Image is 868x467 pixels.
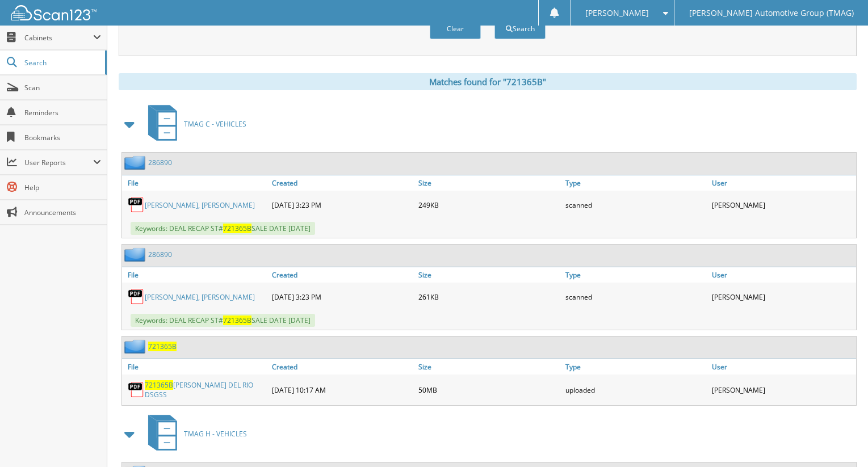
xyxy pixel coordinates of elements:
[416,285,563,308] div: 261KB
[563,377,710,402] div: uploaded
[709,359,856,375] a: User
[416,377,563,402] div: 50MB
[24,58,99,68] span: Search
[223,224,251,233] span: 721365B
[128,288,145,305] img: PDF.png
[494,18,546,39] button: Search
[709,267,856,283] a: User
[148,342,177,351] a: 721365B
[416,175,563,191] a: Size
[689,10,854,16] span: [PERSON_NAME] Automotive Group (TMAG)
[184,119,246,129] span: TMAG C - VEHICLES
[24,83,101,92] span: Scan
[24,208,101,217] span: Announcements
[563,359,710,375] a: Type
[131,222,315,235] span: Keywords: DEAL RECAP ST# SALE DATE [DATE]
[430,18,481,39] button: Clear
[11,5,97,20] img: scan123-logo-white.svg
[223,315,251,325] span: 721365B
[416,267,563,283] a: Size
[24,108,101,117] span: Reminders
[145,380,173,390] span: 721365B
[709,175,856,191] a: User
[124,247,148,262] img: folder2.png
[709,193,856,216] div: [PERSON_NAME]
[131,314,315,327] span: Keywords: DEAL RECAP ST# SALE DATE [DATE]
[585,10,649,16] span: [PERSON_NAME]
[122,359,269,375] a: File
[269,359,416,375] a: Created
[269,285,416,308] div: [DATE] 3:23 PM
[145,380,266,399] a: 721365B[PERSON_NAME] DEL RIO DSGSS
[563,267,710,283] a: Type
[269,193,416,216] div: [DATE] 3:23 PM
[122,175,269,191] a: File
[148,158,172,167] a: 286890
[145,200,255,210] a: [PERSON_NAME], [PERSON_NAME]
[24,183,101,192] span: Help
[563,285,710,308] div: scanned
[563,193,710,216] div: scanned
[416,193,563,216] div: 249KB
[128,381,145,398] img: PDF.png
[269,267,416,283] a: Created
[145,292,255,302] a: [PERSON_NAME], [PERSON_NAME]
[148,250,172,259] a: 286890
[124,339,148,354] img: folder2.png
[141,411,247,456] a: TMAG H - VEHICLES
[124,155,148,170] img: folder2.png
[709,377,856,402] div: [PERSON_NAME]
[184,429,247,439] span: TMAG H - VEHICLES
[128,196,145,213] img: PDF.png
[119,73,857,90] div: Matches found for "721365B"
[811,413,868,467] iframe: Chat Widget
[24,33,93,43] span: Cabinets
[416,359,563,375] a: Size
[24,158,93,167] span: User Reports
[122,267,269,283] a: File
[563,175,710,191] a: Type
[141,102,246,146] a: TMAG C - VEHICLES
[269,377,416,402] div: [DATE] 10:17 AM
[24,133,101,142] span: Bookmarks
[709,285,856,308] div: [PERSON_NAME]
[269,175,416,191] a: Created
